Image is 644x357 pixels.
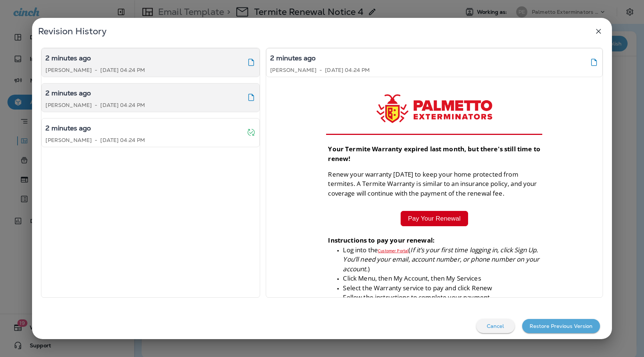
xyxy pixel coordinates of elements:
[343,246,539,273] em: If it’s your first time logging in, click Sign Up. You’ll need your email, account number, or pho...
[100,102,145,108] p: [DATE] 04:24 PM
[378,247,408,253] a: Customer Portal
[319,67,322,73] p: -
[522,319,600,333] button: Restore Previous Version
[408,215,461,222] span: Pay Your Renewal
[476,319,515,333] button: Cancel
[95,102,97,108] p: -
[100,67,145,73] p: [DATE] 04:24 PM
[343,284,492,292] span: Select the Warranty service to pay and click Renew
[45,137,92,143] p: [PERSON_NAME]
[45,102,92,108] p: [PERSON_NAME]
[95,67,97,73] p: -
[343,293,490,301] span: Follow the instructions to complete your payment
[343,246,539,273] span: ( )
[487,323,504,329] p: Cancel
[325,67,370,73] p: [DATE] 04:24 PM
[328,170,537,198] span: Renew your warranty [DATE] to keep your home protected from termites. A Termite Warranty is simil...
[343,274,481,282] span: Click Menu, then My Account, then My Services
[100,137,145,143] p: [DATE] 04:24 PM
[270,67,316,73] p: [PERSON_NAME]
[343,246,378,254] span: Log into the
[95,137,97,143] p: -
[328,145,540,163] span: Your Termite Warranty expired last month, but there's still time to renew!
[328,236,435,244] span: Instructions to pay your renewal:
[401,211,468,226] a: Pay Your Renewal
[270,52,316,64] h5: 2 minutes ago
[45,52,91,64] h5: 2 minutes ago
[376,94,492,123] img: PALMETTO_LOGO_HORIZONTAL_FULL-COLOR_TRANSPARENT-2.png
[45,122,91,134] h5: 2 minutes ago
[45,67,92,73] p: [PERSON_NAME]
[38,26,107,37] span: Revision History
[45,87,91,99] h5: 2 minutes ago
